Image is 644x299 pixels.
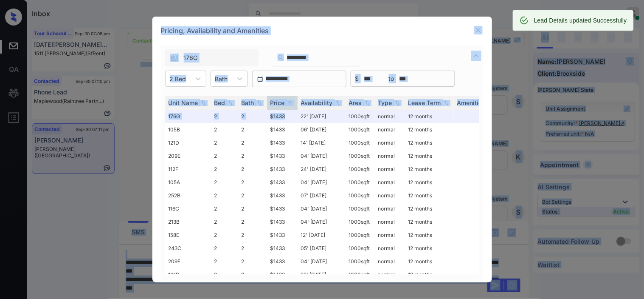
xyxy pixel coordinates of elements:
[405,215,454,228] td: 12 months
[355,74,359,83] span: $
[211,176,238,189] td: 2
[298,136,346,149] td: 14' [DATE]
[405,242,454,255] td: 12 months
[298,215,346,228] td: 04' [DATE]
[238,123,267,136] td: 2
[375,110,405,123] td: normal
[298,242,346,255] td: 05' [DATE]
[346,189,375,202] td: 1000 sqft
[238,228,267,242] td: 2
[267,202,298,215] td: $1433
[165,136,211,149] td: 121D
[457,99,486,106] div: Amenities
[389,74,394,83] span: to
[267,176,298,189] td: $1433
[165,255,211,268] td: 209F
[267,162,298,176] td: $1433
[405,255,454,268] td: 12 months
[346,255,375,268] td: 1000 sqft
[238,268,267,281] td: 2
[238,215,267,228] td: 2
[184,53,198,63] span: 176G
[238,176,267,189] td: 2
[349,99,362,106] div: Area
[405,176,454,189] td: 12 months
[375,242,405,255] td: normal
[471,51,481,61] img: icon-zuma
[242,99,254,106] div: Bath
[375,202,405,215] td: normal
[346,228,375,242] td: 1000 sqft
[405,202,454,215] td: 12 months
[267,136,298,149] td: $1433
[211,162,238,176] td: 2
[346,123,375,136] td: 1000 sqft
[165,149,211,162] td: 209E
[375,136,405,149] td: normal
[298,110,346,123] td: 22' [DATE]
[298,123,346,136] td: 06' [DATE]
[165,228,211,242] td: 158E
[334,100,342,106] img: sorting
[267,189,298,202] td: $1433
[226,100,235,106] img: sorting
[238,255,267,268] td: 2
[405,110,454,123] td: 12 months
[211,202,238,215] td: 2
[298,202,346,215] td: 04' [DATE]
[298,149,346,162] td: 04' [DATE]
[211,149,238,162] td: 2
[346,202,375,215] td: 1000 sqft
[375,162,405,176] td: normal
[346,176,375,189] td: 1000 sqft
[270,99,285,106] div: Price
[408,99,441,106] div: Lease Term
[346,215,375,228] td: 1000 sqft
[375,215,405,228] td: normal
[170,54,179,62] img: icon-zuma
[405,149,454,162] td: 12 months
[238,162,267,176] td: 2
[211,189,238,202] td: 2
[267,255,298,268] td: $1433
[442,100,450,106] img: sorting
[211,110,238,123] td: 2
[346,268,375,281] td: 1000 sqft
[375,123,405,136] td: normal
[165,189,211,202] td: 252B
[405,136,454,149] td: 12 months
[375,228,405,242] td: normal
[298,162,346,176] td: 24' [DATE]
[238,149,267,162] td: 2
[165,176,211,189] td: 105A
[346,110,375,123] td: 1000 sqft
[405,123,454,136] td: 12 months
[238,110,267,123] td: 2
[375,189,405,202] td: normal
[238,242,267,255] td: 2
[267,242,298,255] td: $1433
[534,13,627,28] div: Lead Details updated Successfully
[267,268,298,281] td: $1433
[375,255,405,268] td: normal
[286,100,294,106] img: sorting
[165,242,211,255] td: 243C
[255,100,264,106] img: sorting
[165,215,211,228] td: 213B
[298,189,346,202] td: 07' [DATE]
[346,162,375,176] td: 1000 sqft
[211,215,238,228] td: 2
[211,268,238,281] td: 2
[238,189,267,202] td: 2
[474,26,483,34] img: close
[238,202,267,215] td: 2
[211,242,238,255] td: 2
[375,149,405,162] td: normal
[405,228,454,242] td: 12 months
[375,268,405,281] td: normal
[346,136,375,149] td: 1000 sqft
[211,255,238,268] td: 2
[405,268,454,281] td: 12 months
[298,176,346,189] td: 04' [DATE]
[169,99,198,106] div: Unit Name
